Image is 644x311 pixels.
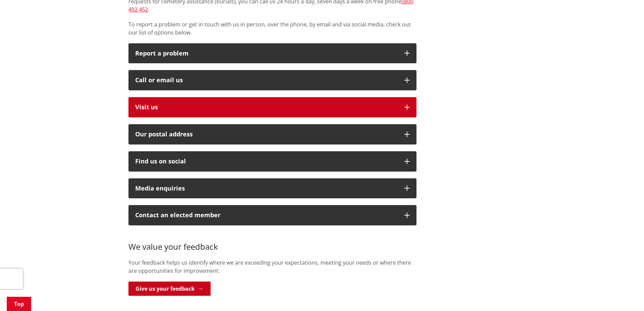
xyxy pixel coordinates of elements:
p: Visit us [135,104,398,111]
div: Media enquiries [135,185,398,192]
button: Report a problem [128,43,416,64]
iframe: Messenger Launcher [613,283,637,307]
button: Media enquiries [128,178,416,199]
p: Report a problem [135,50,398,57]
p: To report a problem or get in touch with us in person, over the phone, by email and via social me... [128,20,416,37]
button: Our postal address [128,124,416,145]
button: Visit us [128,97,416,117]
p: Contact an elected member [135,212,398,219]
div: Find us on social [135,158,398,165]
div: Call or email us [135,77,398,84]
button: Call or email us [128,70,416,90]
button: Find us on social [128,151,416,172]
a: Top [7,297,31,311]
h3: We value your feedback [128,232,416,252]
button: Contact an elected member [128,205,416,225]
p: Your feedback helps us identify where we are exceeding your expectations, meeting your needs or w... [128,259,416,275]
a: Give us your feedback [128,282,211,296]
h2: Our postal address [135,131,398,138]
